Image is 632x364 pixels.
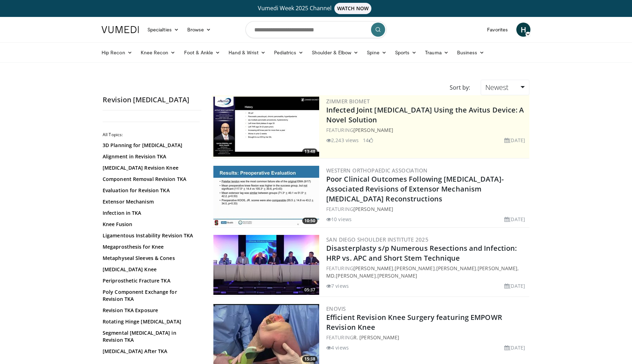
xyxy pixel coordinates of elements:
li: [DATE] [504,136,525,144]
img: 6109daf6-8797-4a77-88a1-edd099c0a9a9.300x170_q85_crop-smart_upscale.jpg [213,97,319,157]
img: 7b57f22c-5213-4bef-a05f-3dadd91a2327.300x170_q85_crop-smart_upscale.jpg [213,235,319,295]
a: Newest [481,80,529,95]
div: FEATURING , , , , , [326,265,528,279]
a: Periprosthetic Fracture TKA [103,277,198,284]
a: [PERSON_NAME] [336,272,376,279]
div: FEATURING [326,126,528,134]
a: Efficient Revision Knee Surgery featuring EMPOWR Revision Knee [326,313,502,332]
li: 7 views [326,282,349,290]
a: San Diego Shoulder Institute 2025 [326,236,429,243]
a: Disasterplasty s/p Numerous Resections and Infection: HRP vs. APC and Short Stem Technique [326,243,517,263]
a: Hip Recon [97,45,136,60]
a: Shoulder & Elbow [308,45,363,60]
a: [PERSON_NAME] [436,265,476,272]
h2: All Topics: [103,132,200,138]
a: 3D Planning for [MEDICAL_DATA] [103,142,198,149]
a: 15:38 [213,304,319,364]
a: Favorites [483,23,512,37]
li: [DATE] [504,344,525,351]
a: Western Orthopaedic Association [326,167,427,174]
a: [MEDICAL_DATA] Revision Knee [103,164,198,171]
img: b97f3ed8-2ebe-473e-92c1-7a4e387d9769.300x170_q85_crop-smart_upscale.jpg [213,166,319,226]
li: 4 views [326,344,349,351]
a: [PERSON_NAME] [395,265,435,272]
a: Spine [363,45,390,60]
span: 10:50 [302,218,317,224]
a: [PERSON_NAME] [377,272,417,279]
a: Specialties [143,23,183,37]
a: Hand & Wrist [224,45,270,60]
a: Pediatrics [270,45,308,60]
span: 15:38 [302,356,317,362]
li: 14 [363,136,373,144]
a: Knee Recon [136,45,180,60]
a: Extensor Mechanism [103,198,198,205]
span: 13:48 [302,148,317,155]
a: Revision TKA Exposure [103,307,198,314]
span: 05:37 [302,287,317,293]
a: Browse [183,23,215,37]
a: 13:48 [213,97,319,157]
a: [MEDICAL_DATA] Knee [103,266,198,273]
a: Poor Clinical Outcomes Following [MEDICAL_DATA]-Associated Revisions of Extensor Mechanism [MEDIC... [326,174,504,204]
li: [DATE] [504,216,525,223]
a: Infection in TKA [103,210,198,217]
a: Knee Fusion [103,221,198,228]
li: 2,243 views [326,136,359,144]
a: Foot & Ankle [180,45,225,60]
a: Poly Component Exchange for Revision TKA [103,289,198,303]
a: [PERSON_NAME] [353,265,393,272]
a: Business [453,45,489,60]
div: FEATURING [326,334,528,341]
div: Sort by: [444,80,475,95]
a: Infected Joint [MEDICAL_DATA] Using the Avitus Device: A Novel Solution [326,105,524,125]
img: 2c6dc023-217a-48ee-ae3e-ea951bf834f3.300x170_q85_crop-smart_upscale.jpg [213,304,319,364]
a: Sports [391,45,421,60]
a: R. [PERSON_NAME] [353,334,400,341]
a: Evaluation for Revision TKA [103,187,198,194]
div: FEATURING [326,205,528,213]
a: [PERSON_NAME] [353,206,393,212]
input: Search topics, interventions [245,21,387,38]
li: [DATE] [504,282,525,290]
li: 10 views [326,216,352,223]
a: Ligamentous Instability Revision TKA [103,232,198,239]
a: [MEDICAL_DATA] After TKA [103,348,198,355]
span: WATCH NOW [334,3,372,14]
a: Megaprosthesis for Knee [103,243,198,250]
a: [PERSON_NAME] [353,127,393,133]
a: Enovis [326,305,346,312]
a: Segmental [MEDICAL_DATA] in Revision TKA [103,329,198,344]
a: Alignment in Revision TKA [103,153,198,160]
a: Zimmer Biomet [326,98,370,105]
a: 10:50 [213,166,319,226]
h2: Revision [MEDICAL_DATA] [103,95,201,104]
a: Rotating Hinge [MEDICAL_DATA] [103,318,198,325]
a: Metaphyseal Sleeves & Cones [103,255,198,262]
a: Component Removal Revision TKA [103,176,198,183]
a: Trauma [421,45,453,60]
a: Vumedi Week 2025 ChannelWATCH NOW [103,3,529,14]
a: H [516,23,530,37]
a: 05:37 [213,235,319,295]
img: VuMedi Logo [102,26,139,33]
span: Newest [485,83,509,92]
